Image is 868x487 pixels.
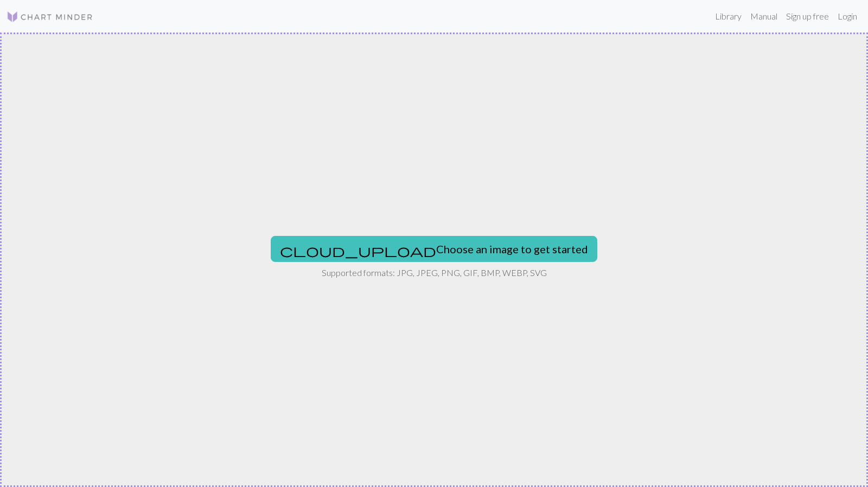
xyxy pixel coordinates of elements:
a: Manual [746,5,782,27]
p: Supported formats: JPG, JPEG, PNG, GIF, BMP, WEBP, SVG [322,266,547,279]
button: Choose an image to get started [271,236,597,262]
a: Sign up free [782,5,833,27]
a: Login [833,5,861,27]
img: Logo [7,10,93,23]
a: Library [711,5,746,27]
span: cloud_upload [280,243,436,258]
